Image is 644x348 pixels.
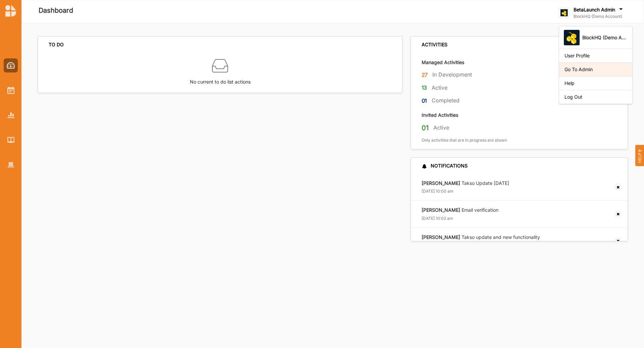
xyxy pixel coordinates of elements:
[422,59,464,65] label: Managed Activities
[422,42,447,48] div: ACTIVITIES
[422,180,509,186] label: Takso Update [DATE]
[574,7,615,13] label: BetaLaunch Admin
[432,97,460,104] label: Completed
[433,124,449,131] label: Active
[5,5,16,17] img: logo
[190,74,251,86] label: No current to do list actions
[422,123,429,132] label: 01
[7,162,14,168] img: Organisation
[422,163,468,169] div: NOTIFICATIONS
[565,94,627,100] div: Log Out
[574,14,624,19] label: BlockHQ (Demo Account)
[4,158,18,172] a: Organisation
[7,112,14,118] img: Reports
[4,108,18,122] a: Reports
[422,189,453,194] label: [DATE] 10:00 am
[422,180,460,186] strong: [PERSON_NAME]
[422,97,427,105] label: 01
[212,58,228,74] img: box
[422,84,427,92] label: 13
[432,71,472,78] label: In Development
[49,42,64,48] div: TO DO
[4,133,18,147] a: Library
[422,216,453,221] label: [DATE] 10:02 am
[422,112,458,118] label: Invited Activities
[559,8,569,18] img: logo
[565,80,627,86] div: Help
[422,71,428,79] label: 27
[422,207,498,213] label: Email verification
[4,58,18,72] a: Dashboard
[7,137,14,143] img: Library
[422,234,540,240] label: Takso update and new functionality
[422,207,460,213] strong: [PERSON_NAME]
[432,84,447,91] label: Active
[565,66,627,72] div: Go To Admin
[7,87,14,94] img: Activities
[7,62,15,69] img: Dashboard
[565,53,627,59] div: User Profile
[422,234,460,240] strong: [PERSON_NAME]
[39,5,73,16] label: Dashboard
[422,138,507,143] label: Only activities that are in progress are shown
[4,83,18,97] a: Activities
